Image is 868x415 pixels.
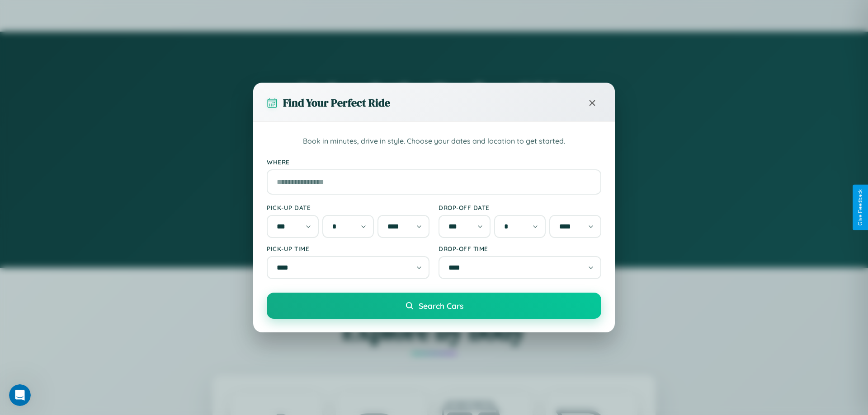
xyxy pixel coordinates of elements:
button: Search Cars [267,293,601,319]
span: Search Cars [419,301,463,311]
label: Pick-up Time [267,245,429,252]
h3: Find Your Perfect Ride [283,95,390,110]
label: Pick-up Date [267,204,429,211]
p: Book in minutes, drive in style. Choose your dates and location to get started. [267,135,601,147]
label: Where [267,158,601,166]
label: Drop-off Date [439,204,601,211]
label: Drop-off Time [439,245,601,252]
